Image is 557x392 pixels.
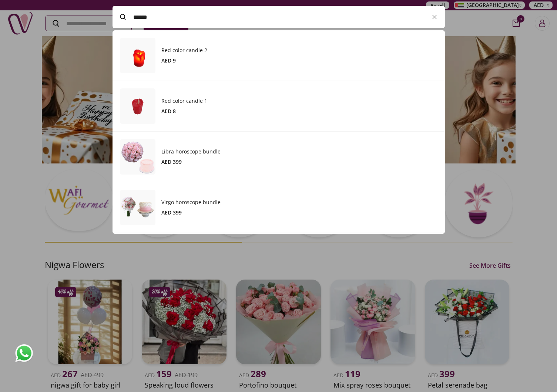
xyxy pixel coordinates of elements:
div: AED 9 [161,57,437,64]
a: Product ImageRed color candle 1AED 8 [120,88,437,124]
h3: Red color candle 2 [161,47,437,54]
div: AED 399 [161,209,437,216]
a: Product ImageRed color candle 2AED 9 [120,38,437,73]
h3: Red color candle 1 [161,97,437,105]
h3: Libra horoscope bundle [161,148,437,155]
h3: Virgo horoscope bundle [161,199,437,206]
img: Product Image [120,139,155,175]
input: Search [133,7,424,27]
div: AED 399 [161,158,437,166]
img: Product Image [120,88,155,124]
a: Product ImageLibra horoscope bundleAED 399 [120,139,437,175]
img: Product Image [120,190,155,225]
a: Product ImageVirgo horoscope bundleAED 399 [120,190,437,225]
img: Product Image [120,38,155,73]
div: AED 8 [161,108,437,115]
img: whatsapp [15,344,33,362]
